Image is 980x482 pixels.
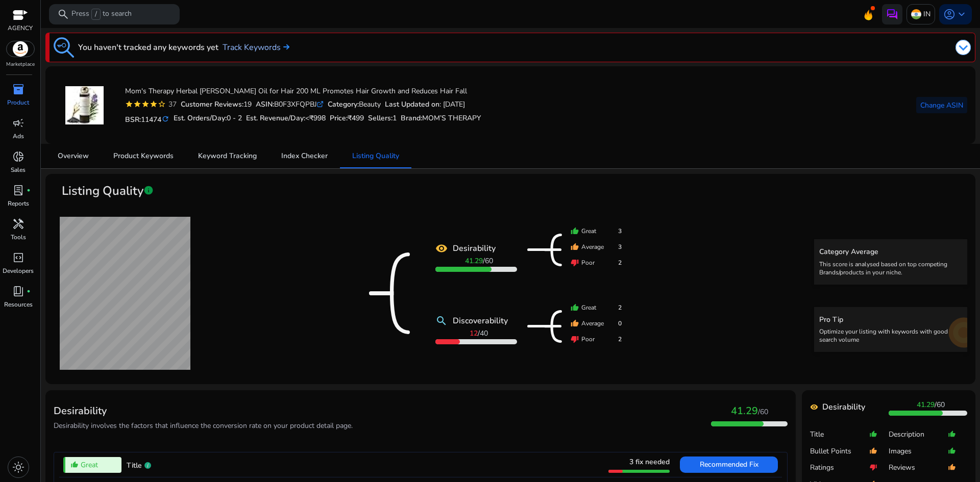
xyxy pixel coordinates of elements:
[911,9,921,19] img: in.svg
[54,421,353,430] span: Desirability involves the factors that influence the conversion rate on your product detail page.
[27,289,31,293] span: fiber_manual_record
[618,242,622,251] span: 3
[923,5,930,23] p: IN
[948,443,956,460] mat-icon: thumb_up_alt
[810,429,869,440] p: Title
[571,258,622,267] div: Poor
[12,218,24,230] span: handyman
[150,100,158,108] mat-icon: star
[12,117,24,129] span: campaign
[223,41,289,54] a: Track Keywords
[166,99,177,110] div: 37
[54,405,353,417] h3: Desirability
[12,83,24,95] span: inventory_2
[4,300,33,309] p: Resources
[133,100,141,108] mat-icon: star
[819,316,962,324] h5: Pro Tip
[246,114,326,123] h5: Est. Revenue/Day:
[125,100,133,108] mat-icon: star
[161,114,169,124] mat-icon: refresh
[12,461,24,473] span: light_mode
[480,328,488,338] span: 40
[453,242,496,255] b: Desirability
[571,243,579,251] mat-icon: thumb_up
[916,97,967,113] button: Change ASIN
[465,256,483,266] b: 41.29
[158,100,166,108] mat-icon: star_border
[889,463,948,473] p: Reviews
[368,114,397,123] h5: Sellers:
[629,457,670,467] span: 3 fix needed
[869,459,877,476] mat-icon: thumb_down_alt
[470,328,488,338] span: /
[810,463,869,473] p: Ratings
[91,9,101,20] span: /
[731,404,758,418] span: 41.29
[78,41,218,54] h3: You haven't tracked any keywords yet
[81,460,98,470] span: Great
[869,443,877,460] mat-icon: thumb_up_alt
[917,400,935,410] b: 41.29
[62,182,143,200] span: Listing Quality
[141,115,161,124] span: 11474
[571,335,622,344] div: Poor
[12,184,24,196] span: lab_profile
[11,233,26,242] p: Tools
[422,113,481,123] span: MOM’S THERAPY
[401,114,481,123] h5: :
[470,328,478,338] b: 12
[385,99,465,110] div: : [DATE]
[758,407,768,417] span: /60
[571,303,622,312] div: Great
[889,429,948,440] p: Description
[571,227,579,235] mat-icon: thumb_up
[819,260,962,276] p: This score is analysed based on top competing Brands/products in your niche.
[65,86,104,124] img: 415Aqcfb0LL._SS40_.jpg
[141,100,150,108] mat-icon: star
[328,99,359,109] b: Category:
[948,426,956,443] mat-icon: thumb_up_alt
[70,461,79,469] mat-icon: thumb_up_alt
[435,242,448,255] mat-icon: remove_red_eye
[571,335,579,343] mat-icon: thumb_down
[256,99,274,109] b: ASIN:
[819,327,962,344] p: Optimize your listing with keywords with good search volume
[819,248,962,257] h5: Category Average
[889,446,948,456] p: Images
[181,99,243,109] b: Customer Reviews:
[13,132,24,141] p: Ads
[8,199,29,208] p: Reports
[435,315,448,327] mat-icon: search
[385,99,439,109] b: Last Updated on
[174,114,242,123] h5: Est. Orders/Day:
[11,165,26,174] p: Sales
[12,285,24,297] span: book_4
[54,37,74,58] img: keyword-tracking.svg
[352,153,399,160] span: Listing Quality
[571,226,622,236] div: Great
[281,44,289,50] img: arrow-right.svg
[618,303,622,312] span: 2
[465,256,493,266] span: /
[281,153,328,160] span: Index Checker
[127,461,142,470] span: Title
[810,403,818,411] mat-icon: remove_red_eye
[328,99,381,110] div: Beauty
[401,113,421,123] span: Brand
[3,266,34,275] p: Developers
[948,459,956,476] mat-icon: thumb_up_alt
[330,114,364,123] h5: Price:
[8,23,33,33] p: AGENCY
[348,113,364,123] span: ₹499
[571,259,579,267] mat-icon: thumb_down
[256,99,324,110] div: B0F3XFQPBJ
[917,400,945,410] span: /
[27,188,31,192] span: fiber_manual_record
[810,446,869,456] p: Bullet Points
[937,400,945,410] span: 60
[571,319,622,328] div: Average
[453,315,508,327] b: Discoverability
[485,256,493,266] span: 60
[393,113,397,123] span: 1
[12,150,24,163] span: donut_small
